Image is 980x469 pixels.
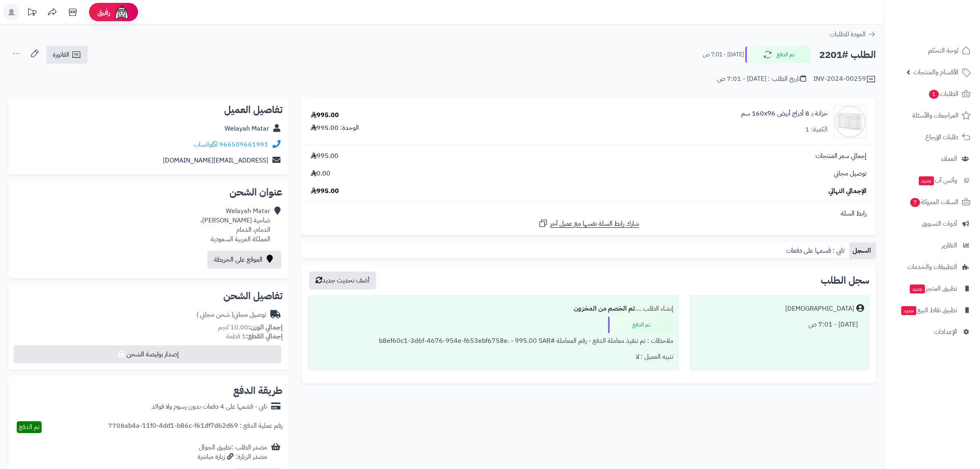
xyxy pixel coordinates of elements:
span: 1 [929,90,939,99]
small: 10.00 كجم [218,322,283,332]
h2: طريقة الدفع [233,386,283,396]
h2: تفاصيل العميل [15,105,283,115]
span: لوحة التحكم [928,45,958,56]
div: [DATE] - 7:01 ص [695,317,864,333]
div: تابي - قسّمها على 4 دفعات بدون رسوم ولا فوائد [151,402,267,411]
button: إصدار بوليصة الشحن [13,345,281,363]
a: التطبيقات والخدمات [889,257,975,277]
span: تطبيق نقاط البيع [900,305,957,316]
span: الطلبات [928,88,958,100]
div: INV-2024-00259 [813,74,876,84]
a: واتساب [194,140,218,149]
a: العملاء [889,149,975,169]
a: السجل [849,242,876,259]
a: تطبيق المتجرجديد [889,279,975,298]
a: الفاتورة [46,46,88,64]
a: تابي : قسمها على دفعات [783,242,849,259]
button: أضف تحديث جديد [309,271,376,289]
b: تم الخصم من المخزون [574,304,635,313]
span: السلات المتروكة [909,196,958,208]
span: شارك رابط السلة نفسها مع عميل آخر [550,219,639,229]
small: [DATE] - 7:01 ص [703,51,744,59]
h2: عنوان الشحن [15,187,283,197]
span: تطبيق المتجر [909,283,957,294]
span: المراجعات والأسئلة [912,110,958,121]
button: تم الدفع [745,46,811,63]
a: العودة للطلبات [830,29,876,39]
div: الكمية: 1 [805,125,828,134]
a: 966509661991 [219,140,268,149]
a: الموقع على الخريطة [207,251,281,269]
div: مصدر الطلب :تطبيق الجوال [198,443,267,462]
div: مصدر الزيارة: زيارة مباشرة [198,452,267,462]
span: 0.00 [311,169,330,178]
div: إنشاء الطلب .... [313,301,673,317]
div: ملاحظات : تم تنفيذ معاملة الدفع - رقم المعاملة #b8ef60c1-3d6f-4676-954e-f653ebf6758e. - 995.00 SAR [313,333,673,349]
a: خزانة بـ 8 أدراج أبيض ‎160x96 سم‏ [741,109,828,118]
img: ai-face.png [114,4,130,20]
span: 995.00 [311,187,339,196]
img: logo-2.png [924,19,972,36]
div: رابط السلة [305,209,873,218]
span: ( شحن مجاني ) [196,310,234,320]
a: التقارير [889,236,975,255]
span: إجمالي سعر المنتجات [815,151,866,161]
span: العملاء [941,153,957,164]
span: جديد [901,306,916,315]
a: السلات المتروكة7 [889,192,975,212]
div: تم الدفع [608,317,673,333]
a: الطلبات1 [889,84,975,104]
span: الأقسام والمنتجات [913,67,958,78]
div: رقم عملية الدفع : 7708ab4a-11f0-4dd1-b86c-f61df7d62d69 [108,421,283,433]
h2: الطلب #2201 [819,47,876,63]
a: طلبات الإرجاع [889,127,975,147]
a: لوحة التحكم [889,41,975,60]
span: 995.00 [311,151,339,161]
div: تنبيه العميل : لا [313,349,673,365]
span: التقارير [942,240,957,251]
div: توصيل مجاني [196,310,266,320]
span: جديد [910,285,925,293]
a: [EMAIL_ADDRESS][DOMAIN_NAME] [163,156,268,165]
span: التطبيقات والخدمات [907,261,957,273]
a: أدوات التسويق [889,214,975,233]
span: الفاتورة [53,50,69,60]
img: 1757162177-1710267216-110115010044-1000x1000%20(1)-90x90.jpg [834,105,866,138]
a: الإعدادات [889,322,975,342]
span: طلبات الإرجاع [925,131,958,143]
span: الإجمالي النهائي [829,187,866,196]
a: Welayah Matar [225,124,269,133]
strong: إجمالي القطع: [246,331,283,341]
div: الوحدة: 995.00 [311,123,359,133]
span: وآتس آب [918,175,957,186]
span: تم الدفع [19,422,40,432]
div: [DEMOGRAPHIC_DATA] [785,304,854,313]
h3: سجل الطلب [821,276,869,285]
span: جديد [919,176,934,185]
span: العودة للطلبات [830,29,866,39]
div: 995.00 [311,111,339,120]
small: 1 قطعة [226,331,283,341]
a: تطبيق نقاط البيعجديد [889,300,975,320]
strong: إجمالي الوزن: [248,322,283,332]
span: 7 [910,198,920,207]
a: تحديثات المنصة [22,4,42,22]
span: رفيق [97,7,110,17]
a: وآتس آبجديد [889,171,975,190]
h2: تفاصيل الشحن [15,291,283,301]
a: المراجعات والأسئلة [889,106,975,125]
span: أدوات التسويق [922,218,957,229]
span: توصيل مجاني [834,169,866,178]
a: شارك رابط السلة نفسها مع عميل آخر [538,218,639,229]
div: تاريخ الطلب : [DATE] - 7:01 ص [717,74,806,84]
span: الإعدادات [934,326,957,338]
div: Welayah Matar ضاحية [PERSON_NAME]، الدمام، الدمام المملكة العربية السعودية [200,207,270,244]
